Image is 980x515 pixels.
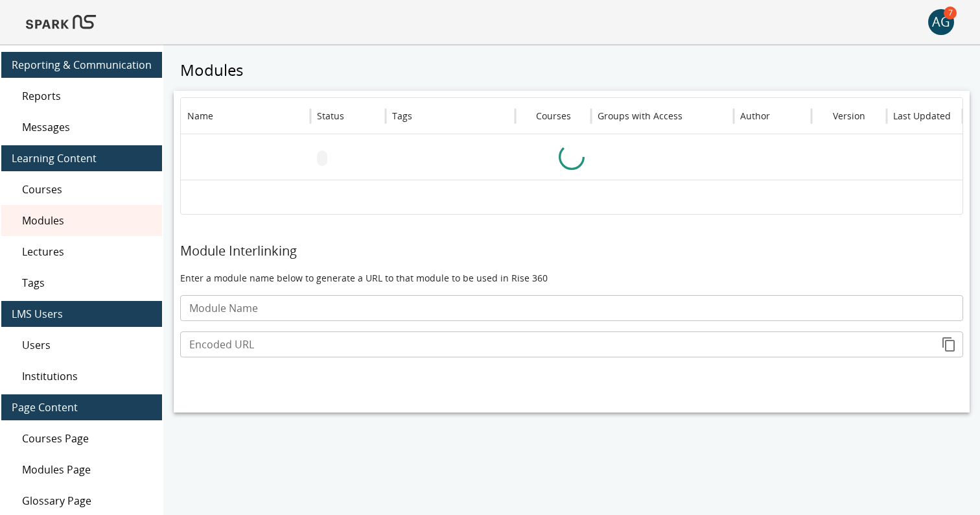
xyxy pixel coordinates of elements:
[1,145,162,171] div: Learning Content
[12,400,152,415] span: Page Content
[12,150,152,166] span: Learning Content
[22,431,152,446] span: Courses Page
[1,301,162,327] div: LMS Users
[1,361,162,392] div: Institutions
[740,110,770,122] div: Author
[180,241,963,261] h6: Module Interlinking
[22,275,152,291] span: Tags
[1,174,162,205] div: Courses
[1,423,162,454] div: Courses Page
[1,267,162,298] div: Tags
[1,80,162,112] div: Reports
[944,6,957,19] span: 7
[1,329,162,361] div: Users
[1,112,162,143] div: Messages
[833,110,865,122] div: Version
[22,368,152,384] span: Institutions
[1,236,162,267] div: Lectures
[187,110,213,122] div: Name
[22,182,152,197] span: Courses
[22,337,152,353] span: Users
[22,213,152,228] span: Modules
[22,462,152,477] span: Modules Page
[936,331,962,357] button: copy to clipboard
[1,394,162,420] div: Page Content
[392,110,412,122] div: Tags
[22,493,152,509] span: Glossary Page
[1,52,162,78] div: Reporting & Communication
[928,9,954,35] button: account of current user
[893,109,951,123] h6: Last Updated
[928,9,954,35] div: AG
[26,6,96,38] img: Logo of SPARK at Stanford
[598,109,682,123] h6: Groups with Access
[180,272,963,285] p: Enter a module name below to generate a URL to that module to be used in Rise 360
[22,119,152,135] span: Messages
[174,60,970,80] h5: Modules
[12,57,152,73] span: Reporting & Communication
[1,454,162,485] div: Modules Page
[317,110,344,122] div: Status
[1,205,162,236] div: Modules
[536,110,571,122] div: Courses
[22,88,152,104] span: Reports
[12,306,152,322] span: LMS Users
[22,244,152,259] span: Lectures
